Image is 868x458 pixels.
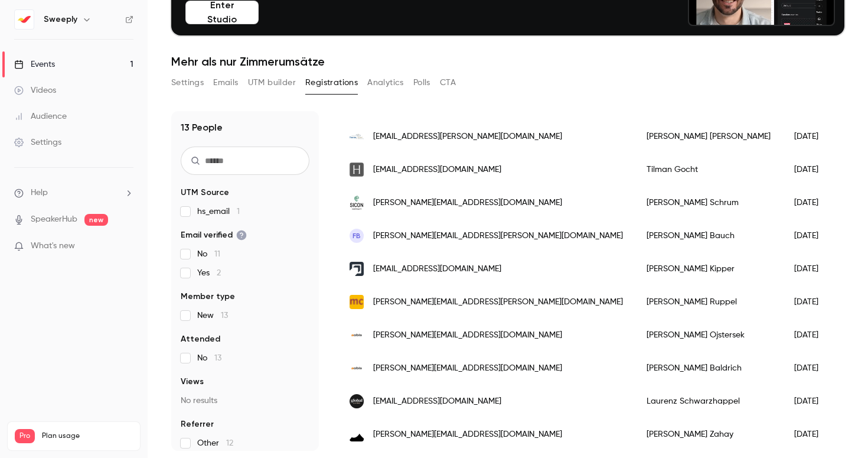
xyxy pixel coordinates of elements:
span: Attended [181,333,220,345]
span: Other [197,437,233,449]
img: emser-therme.de [350,129,364,144]
button: CTA [440,73,456,92]
button: Analytics [367,73,404,92]
div: [PERSON_NAME] Schrum [635,186,782,219]
span: 1 [237,207,240,216]
div: [PERSON_NAME] Bauch [635,219,782,252]
div: [DATE] [782,153,843,186]
img: halbersbacher.de [350,163,364,177]
div: [PERSON_NAME] [PERSON_NAME] [635,120,782,153]
button: Settings [171,73,204,92]
span: [EMAIL_ADDRESS][DOMAIN_NAME] [373,263,501,275]
div: Tilman Gocht [635,153,782,186]
span: 11 [214,250,220,258]
span: 13 [214,354,221,362]
div: [DATE] [782,252,843,285]
span: Plan usage [42,431,133,441]
span: Views [181,376,204,388]
span: No [197,248,220,260]
div: [DATE] [782,385,843,418]
span: [EMAIL_ADDRESS][DOMAIN_NAME] [373,395,501,408]
div: Videos [14,85,56,96]
span: Pro [15,429,35,443]
span: New [197,310,228,321]
span: What's new [31,240,75,252]
span: hs_email [197,206,240,217]
div: Events [14,59,55,70]
img: wuk-gruppe.de [350,262,364,276]
img: aobis.de [350,328,364,342]
button: Registrations [305,73,358,92]
div: Settings [14,137,61,148]
a: SpeakerHub [31,213,77,226]
span: new [84,214,108,226]
button: UTM builder [248,73,296,92]
div: [DATE] [782,319,843,352]
span: [PERSON_NAME][EMAIL_ADDRESS][DOMAIN_NAME] [373,197,562,209]
span: Email verified [181,229,247,241]
span: 12 [226,439,233,447]
div: [DATE] [782,418,843,451]
div: Laurenz Schwarzhappel [635,385,782,418]
span: FB [353,230,361,241]
span: Member type [181,291,235,303]
h6: Sweeply [44,14,77,25]
img: mcdreamshotels.de [350,295,364,309]
div: [PERSON_NAME] Zahay [635,418,782,451]
img: sicon-hospitality.de [350,196,364,210]
section: facet-groups [181,187,309,449]
span: 2 [217,269,221,277]
span: Help [31,187,48,199]
span: [EMAIL_ADDRESS][DOMAIN_NAME] [373,164,501,176]
span: 13 [221,311,228,320]
img: circusliving.de [350,427,364,441]
span: [PERSON_NAME][EMAIL_ADDRESS][PERSON_NAME][DOMAIN_NAME] [373,296,623,308]
button: Polls [413,73,430,92]
span: [PERSON_NAME][EMAIL_ADDRESS][PERSON_NAME][DOMAIN_NAME] [373,230,623,242]
div: [DATE] [782,186,843,219]
span: [PERSON_NAME][EMAIL_ADDRESS][DOMAIN_NAME] [373,428,562,441]
img: Sweeply [15,10,34,29]
h1: 13 People [181,121,223,135]
button: Enter Studio [185,1,259,24]
li: help-dropdown-opener [14,187,133,199]
img: aobis.de [350,361,364,375]
span: Yes [197,267,221,279]
div: [PERSON_NAME] Ruppel [635,285,782,319]
iframe: Noticeable Trigger [119,241,133,252]
div: Audience [14,111,67,122]
div: [PERSON_NAME] Ojstersek [635,319,782,352]
div: [PERSON_NAME] Kipper [635,252,782,285]
span: No [197,352,221,364]
div: [DATE] [782,219,843,252]
div: [DATE] [782,120,843,153]
span: Referrer [181,418,214,430]
p: No results [181,395,309,407]
span: UTM Source [181,187,229,199]
div: [DATE] [782,285,843,319]
span: [EMAIL_ADDRESS][PERSON_NAME][DOMAIN_NAME] [373,131,562,143]
div: [PERSON_NAME] Baldrich [635,352,782,385]
h1: Mehr als nur Zimmerumsätze [171,54,844,69]
div: [DATE] [782,352,843,385]
span: [PERSON_NAME][EMAIL_ADDRESS][DOMAIN_NAME] [373,362,562,375]
img: global-living.apartments [350,394,364,408]
button: Emails [213,73,238,92]
span: [PERSON_NAME][EMAIL_ADDRESS][DOMAIN_NAME] [373,329,562,342]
